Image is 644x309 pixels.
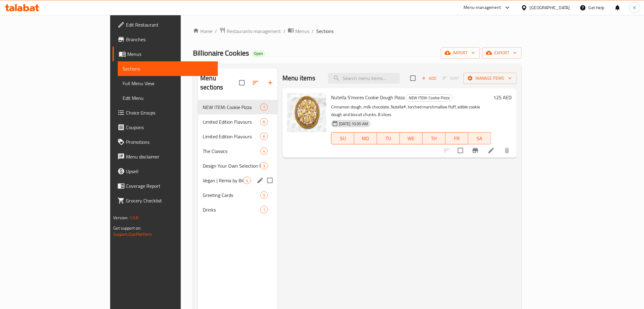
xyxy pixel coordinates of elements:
div: items [260,133,268,140]
span: 1.0.0 [129,214,139,222]
span: 3 [261,163,268,169]
span: SU [334,134,352,143]
span: Select to update [454,144,467,157]
div: items [260,104,268,111]
nav: Menu sections [198,97,278,220]
div: Limited Edition Flavours6 [198,129,278,144]
span: Get support on: [113,224,141,232]
span: Menus [127,50,213,58]
span: FR [448,134,466,143]
span: Limited Edition Flavours [203,118,260,125]
button: SU [331,132,354,144]
h2: Menu sections [200,74,239,92]
a: Menu disclaimer [113,149,218,164]
span: Manage items [468,75,512,82]
span: Choice Groups [126,109,213,116]
span: 5 [261,192,268,198]
a: Menus [288,27,309,35]
span: MO [357,134,375,143]
div: Menu-management [464,4,501,11]
div: items [243,177,251,184]
button: edit [256,176,265,185]
span: TU [380,134,397,143]
span: Coupons [126,124,213,131]
a: Sections [118,61,218,76]
button: Branch-specific-item [468,143,483,158]
span: Upsell [126,168,213,175]
button: MO [354,132,377,144]
button: Add [419,74,439,83]
span: Branches [126,36,213,43]
span: Restaurants management [227,27,281,35]
button: export [482,47,522,59]
input: search [328,73,400,84]
span: Limited Edition Flavours [203,133,260,140]
nav: breadcrumb [193,27,521,35]
div: Limited Edition Flavours6 [198,115,278,129]
li: / [312,27,314,35]
h2: Menu items [282,74,316,83]
span: import [446,49,475,57]
span: Nutella S'mores Cookie Dough Pizza [331,93,405,102]
div: Design Your Own Selection Box3 [198,158,278,173]
span: Add item [419,74,439,83]
a: Edit Menu [118,91,218,105]
div: The Classics4 [198,144,278,158]
li: / [283,27,285,35]
span: Select section [407,72,419,85]
span: 1 [261,104,268,110]
span: 4 [243,178,250,184]
span: The Classics [203,147,260,155]
a: Edit menu item [488,147,495,154]
span: Version: [113,214,128,222]
span: 1 [261,207,268,213]
button: delete [500,143,514,158]
button: Add section [263,75,278,90]
a: Branches [113,32,218,47]
span: Open [251,51,265,56]
div: Drinks1 [198,202,278,217]
div: Greeting Cards5 [198,188,278,202]
a: Coupons [113,120,218,135]
button: WE [400,132,423,144]
span: WE [402,134,420,143]
button: Manage items [464,73,517,84]
span: Edit Restaurant [126,21,213,28]
span: NEW ITEM: Cookie Pizza [406,94,452,101]
div: Drinks [203,206,260,213]
span: 4 [261,148,268,154]
span: Sections [123,65,213,72]
div: NEW ITEM: Cookie Pizza [406,94,453,102]
a: Coverage Report [113,179,218,193]
div: NEW ITEM: Cookie Pizza1 [198,100,278,115]
span: Select section first [439,74,464,83]
img: Nutella S'mores Cookie Dough Pizza [287,93,326,132]
span: Edit Menu [123,94,213,102]
button: import [441,47,480,59]
span: Promotions [126,138,213,146]
div: [GEOGRAPHIC_DATA] [530,4,570,11]
p: Cinnamon dough, milk chocolate, Nutella®, torched marshmallow fluff, edible cookie dough and bisc... [331,103,491,118]
span: export [487,49,517,57]
span: Menu disclaimer [126,153,213,160]
div: Vegan | Remix by Billionaire Cookies4edit [198,173,278,188]
a: Menus [113,47,218,61]
button: FR [446,132,468,144]
span: K [634,4,636,11]
span: Grocery Checklist [126,197,213,204]
span: Menus [295,27,309,35]
span: Sections [316,27,334,35]
span: NEW ITEM: Cookie Pizza [203,104,260,111]
a: Upsell [113,164,218,179]
button: TU [377,132,400,144]
span: Design Your Own Selection Box [203,162,260,169]
span: TH [425,134,443,143]
h6: 125 AED [494,93,512,102]
span: 6 [261,134,268,140]
span: Greeting Cards [203,191,260,199]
